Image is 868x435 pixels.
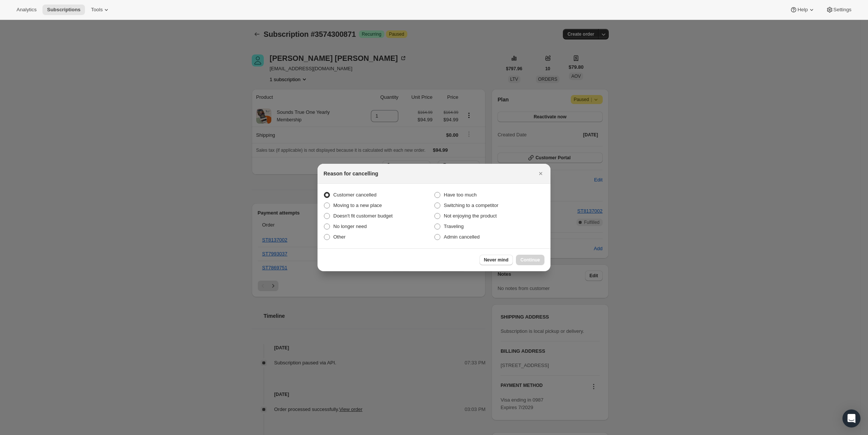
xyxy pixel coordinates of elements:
[444,213,497,219] span: Not enjoying the product
[17,7,36,13] span: Analytics
[797,7,808,13] span: Help
[333,192,377,198] span: Customer cancelled
[12,5,41,15] button: Analytics
[333,234,346,240] span: Other
[444,224,464,229] span: Traveling
[333,224,367,229] span: No longer need
[86,5,115,15] button: Tools
[842,409,860,427] div: Open Intercom Messenger
[91,7,103,13] span: Tools
[484,257,508,263] span: Never mind
[42,5,85,15] button: Subscriptions
[333,202,382,208] span: Moving to a new place
[785,5,820,15] button: Help
[324,170,378,177] h2: Reason for cancelling
[535,168,546,179] button: Close
[444,234,479,240] span: Admin cancelled
[833,7,851,13] span: Settings
[821,5,856,15] button: Settings
[444,192,476,198] span: Have too much
[333,213,393,219] span: Doesn't fit customer budget
[479,255,513,265] button: Never mind
[47,7,80,13] span: Subscriptions
[444,202,498,208] span: Switching to a competitor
